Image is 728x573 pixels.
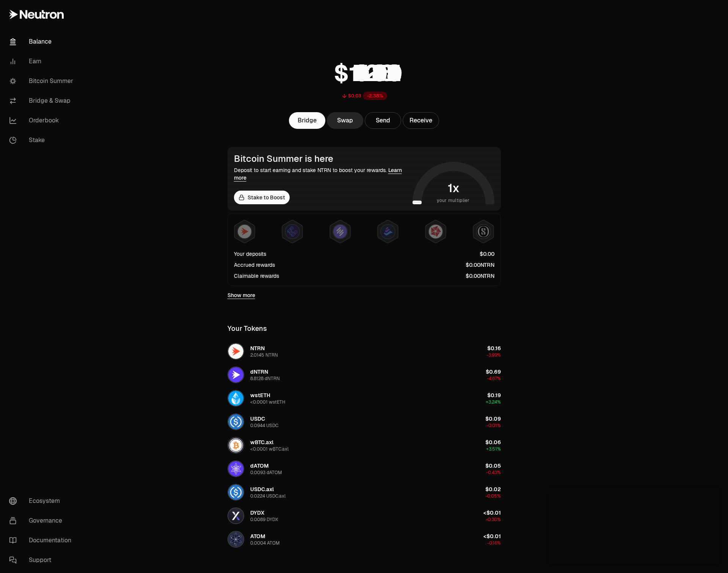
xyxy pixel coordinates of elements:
[381,225,395,238] img: Bedrock Diamonds
[483,509,501,516] span: <$0.01
[365,112,401,129] button: Send
[485,415,501,422] span: $0.09
[485,493,501,499] span: -0.05%
[487,540,501,546] span: -0.16%
[250,352,278,358] div: 2.0145 NTRN
[486,352,501,358] span: -3.99%
[3,511,82,531] a: Governance
[3,32,82,52] a: Balance
[228,461,243,476] img: dATOM Logo
[228,485,243,500] img: USDC.axl Logo
[403,112,439,129] button: Receive
[250,368,268,375] span: dNTRN
[223,387,505,410] button: wstETH LogowstETH<0.0001 wstETH$0.19+3.24%
[250,486,274,493] span: USDC.axl
[228,414,243,429] img: USDC Logo
[250,376,280,382] div: 8.8128 dNTRN
[486,446,501,452] span: +3.51%
[223,481,505,504] button: USDC.axl LogoUSDC.axl0.0224 USDC.axl$0.02-0.05%
[234,153,409,164] div: Bitcoin Summer is here
[250,345,265,352] span: NTRN
[485,439,501,446] span: $0.06
[289,112,325,129] a: Bridge
[250,540,280,546] div: 0.0004 ATOM
[3,71,82,91] a: Bitcoin Summer
[486,368,501,375] span: $0.69
[234,166,409,182] div: Deposit to start earning and stake NTRN to boost your rewards.
[223,504,505,527] button: DYDX LogoDYDX0.0089 DYDX<$0.01-0.30%
[3,531,82,550] a: Documentation
[250,392,270,399] span: wstETH
[228,508,243,523] img: DYDX Logo
[228,532,243,547] img: ATOM Logo
[250,446,289,452] div: <0.0001 wBTC.axl
[228,391,243,406] img: wstETH Logo
[486,399,501,405] span: +3.24%
[487,345,501,352] span: $0.16
[327,112,363,129] a: Swap
[234,250,266,258] div: Your deposits
[234,272,279,280] div: Claimable rewards
[228,438,243,453] img: wBTC.axl Logo
[429,225,442,238] img: Mars Fragments
[250,462,269,469] span: dATOM
[485,486,501,493] span: $0.02
[486,423,501,429] span: -0.01%
[223,528,505,551] button: ATOM LogoATOM0.0004 ATOM<$0.01-0.16%
[250,533,265,540] span: ATOM
[363,92,387,100] div: -2.38%
[348,93,361,99] div: $0.03
[250,399,286,405] div: <0.0001 wstETH
[250,517,278,523] div: 0.0089 DYDX
[223,457,505,480] button: dATOM LogodATOM0.0093 dATOM$0.05-0.43%
[3,111,82,130] a: Orderbook
[234,191,290,204] a: Stake to Boost
[223,340,505,363] button: NTRN LogoNTRN2.0145 NTRN$0.16-3.99%
[223,363,505,386] button: dNTRN LogodNTRN8.8128 dNTRN$0.69-4.67%
[333,225,347,238] img: Solv Points
[250,439,273,446] span: wBTC.axl
[223,434,505,457] button: wBTC.axl LogowBTC.axl<0.0001 wBTC.axl$0.06+3.51%
[250,493,286,499] div: 0.0224 USDC.axl
[286,225,299,238] img: EtherFi Points
[227,291,255,299] a: Show more
[223,410,505,433] button: USDC LogoUSDC0.0944 USDC$0.09-0.01%
[485,462,501,469] span: $0.05
[486,517,501,523] span: -0.30%
[227,323,267,334] div: Your Tokens
[250,423,278,429] div: 0.0944 USDC
[250,415,265,422] span: USDC
[486,470,501,476] span: -0.43%
[234,261,275,269] div: Accrued rewards
[250,470,282,476] div: 0.0093 dATOM
[487,376,501,382] span: -4.67%
[487,392,501,399] span: $0.19
[228,367,243,382] img: dNTRN Logo
[250,509,264,516] span: DYDX
[483,533,501,540] span: <$0.01
[3,91,82,111] a: Bridge & Swap
[437,197,470,204] span: your multiplier
[3,130,82,150] a: Stake
[3,491,82,511] a: Ecosystem
[3,550,82,570] a: Support
[477,225,490,238] img: Structured Points
[228,344,243,359] img: NTRN Logo
[3,52,82,71] a: Earn
[238,225,251,238] img: NTRN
